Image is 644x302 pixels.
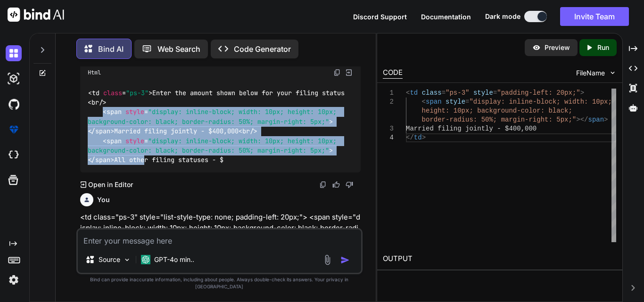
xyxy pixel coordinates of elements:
[346,181,353,188] img: dislike
[383,133,394,142] div: 4
[88,127,114,136] span: </ >
[154,255,194,264] p: GPT-4o min..
[414,134,422,141] span: td
[95,127,110,136] span: span
[473,89,493,97] span: style
[422,116,577,123] span: border-radius: 50%; margin-right: 5px;"
[76,276,363,290] p: Bind can provide inaccurate information, including about people. Always double-check its answers....
[383,124,394,133] div: 3
[588,116,604,123] span: span
[97,195,110,204] h6: You
[88,137,340,155] span: < = >
[125,137,144,145] span: style
[545,43,570,52] p: Preview
[6,272,22,288] img: settings
[446,98,465,106] span: style
[442,89,446,97] span: =
[80,212,361,244] p: <td class="ps-3" style="list-style-type: none; padding-left: 20px;"> <span style="display: inline...
[239,127,257,136] span: < />
[580,89,584,97] span: >
[6,147,22,163] img: cloudideIcon
[469,98,611,106] span: "display: inline-block; width: 10px;
[8,8,64,22] img: Bind AI
[88,137,340,155] span: "display: inline-block; width: 10px; height: 10px; background-color: black; border-radius: 50%; m...
[421,13,471,21] span: Documentation
[377,248,622,270] h2: OUTPUT
[422,134,426,141] span: >
[92,89,99,97] span: td
[383,67,403,79] div: CODE
[560,7,629,26] button: Invite Team
[340,255,350,265] img: icon
[234,43,291,55] p: Code Generator
[242,127,250,136] span: br
[88,98,107,106] span: < />
[406,125,537,132] span: Married filing jointly - $400,000
[157,43,200,55] p: Web Search
[6,45,22,61] img: darkChat
[353,13,407,21] span: Discord Support
[91,98,99,106] span: br
[88,69,101,76] span: Html
[141,255,150,264] img: GPT-4o mini
[406,89,410,97] span: <
[322,254,333,265] img: attachment
[88,89,152,97] span: < = >
[497,89,580,97] span: "padding-left: 20px;"
[107,108,122,116] span: span
[332,181,340,188] img: like
[609,69,617,77] img: chevron down
[126,89,149,97] span: "ps-3"
[604,116,608,123] span: >
[123,256,131,264] img: Pick Models
[410,89,418,97] span: td
[597,43,609,52] p: Run
[353,12,407,22] button: Discord Support
[422,98,426,106] span: <
[421,12,471,22] button: Documentation
[107,137,122,145] span: span
[493,89,497,97] span: =
[465,98,469,106] span: =
[576,68,605,78] span: FileName
[88,156,114,164] span: </ >
[6,96,22,112] img: githubDark
[6,71,22,87] img: darkAi-studio
[422,107,572,114] span: height: 10px; background-color: black;
[485,12,520,21] span: Dark mode
[319,181,327,188] img: copy
[406,134,414,141] span: </
[103,89,122,97] span: class
[6,122,22,138] img: premium
[88,88,348,165] code: Enter the amount shown below for your filing status: Married filing jointly - $400,000 All other ...
[532,43,541,52] img: preview
[383,89,394,98] div: 1
[88,180,133,189] p: Open in Editor
[88,108,340,126] span: "display: inline-block; width: 10px; height: 10px; background-color: black; border-radius: 50%; m...
[98,43,124,55] p: Bind AI
[422,89,442,97] span: class
[125,108,144,116] span: style
[95,156,110,164] span: span
[333,69,341,76] img: copy
[345,68,353,77] img: Open in Browser
[383,98,394,106] div: 2
[446,89,469,97] span: "ps-3"
[88,108,340,126] span: < = >
[426,98,442,106] span: span
[99,255,120,264] p: Source
[576,116,588,123] span: ></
